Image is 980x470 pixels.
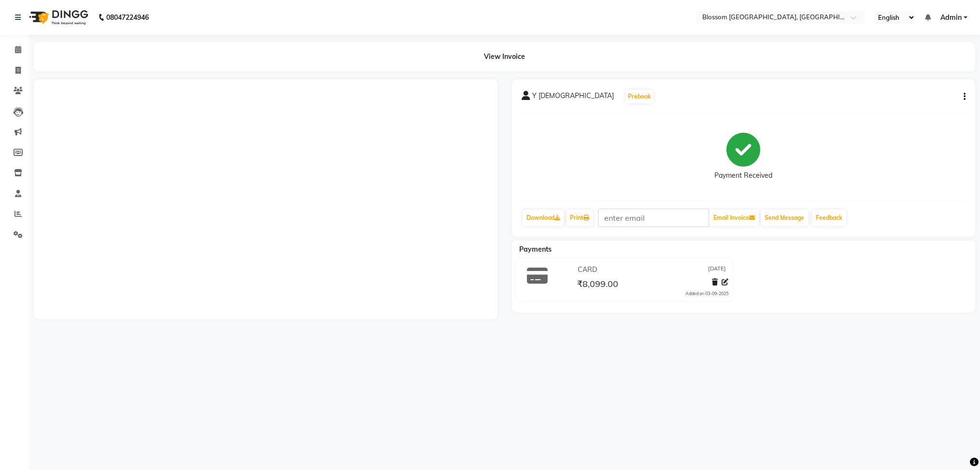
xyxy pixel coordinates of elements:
span: [DATE] [708,265,726,275]
a: Download [523,210,564,226]
a: Print [566,210,593,226]
input: enter email [598,209,709,227]
span: Payments [519,245,552,254]
div: Added on 03-09-2025 [685,290,728,297]
span: ₹8,099.00 [577,278,618,292]
button: Send Message [761,210,808,226]
span: CARD [578,265,597,275]
a: Feedback [812,210,846,226]
button: Prebook [625,90,653,103]
span: Admin [940,13,962,23]
div: View Invoice [34,42,975,71]
div: Payment Received [714,171,772,181]
button: Email Invoice [710,210,759,226]
span: Y [DEMOGRAPHIC_DATA] [532,91,614,104]
img: logo [25,4,91,31]
b: 08047224946 [106,4,149,31]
